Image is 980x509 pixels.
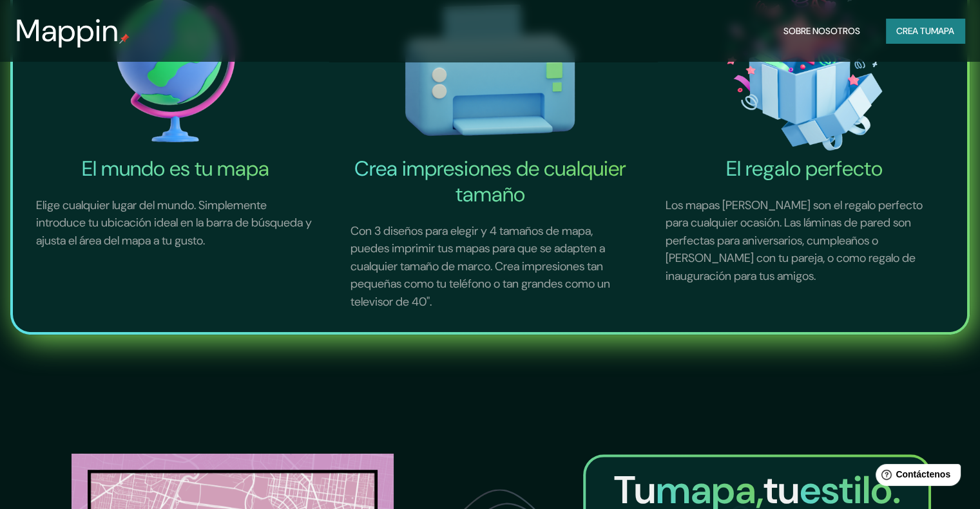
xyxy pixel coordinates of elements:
button: Crea tumapa [886,19,965,43]
font: Crea impresiones de cualquier tamaño [354,155,626,208]
button: Sobre nosotros [778,19,865,43]
font: Elige cualquier lugar del mundo. Simplemente introduce tu ubicación ideal en la barra de búsqueda... [36,198,312,248]
font: El mundo es tu mapa [82,155,269,182]
iframe: Lanzador de widgets de ayuda [865,459,966,495]
img: pin de mapeo [119,33,130,44]
font: Sobre nosotros [783,25,860,37]
font: Los mapas [PERSON_NAME] son el regalo perfecto para cualquier ocasión. Las láminas de pared son p... [666,198,923,284]
font: El regalo perfecto [726,155,883,182]
font: Mappin [15,10,119,51]
font: mapa [931,25,954,37]
font: Crea tu [896,25,931,37]
font: Con 3 diseños para elegir y 4 tamaños de mapa, puedes imprimir tus mapas para que se adapten a cu... [351,223,610,310]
